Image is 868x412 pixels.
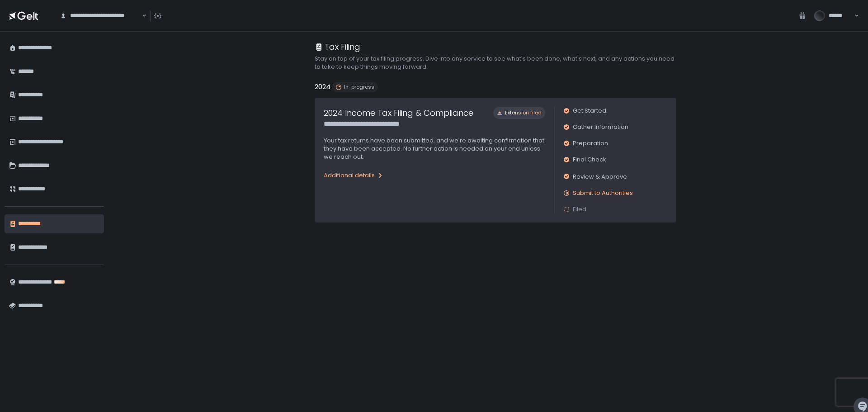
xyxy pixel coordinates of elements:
[54,6,146,25] div: Search for option
[573,205,586,213] span: Filed
[573,189,633,197] span: Submit to Authorities
[573,123,628,131] span: Gather Information
[324,168,384,183] button: Additional details
[344,84,374,90] span: In-progress
[315,82,330,92] h2: 2024
[324,137,545,161] p: Your tax returns have been submitted, and we're awaiting confirmation that they have been accepte...
[315,55,676,71] h2: Stay on top of your tax filing progress. Dive into any service to see what's been done, what's ne...
[324,107,473,119] h1: 2024 Income Tax Filing & Compliance
[573,107,606,115] span: Get Started
[573,139,608,147] span: Preparation
[505,109,542,116] span: Extension filed
[573,172,627,181] span: Review & Approve
[324,171,384,180] div: Additional details
[573,156,606,164] span: Final Check
[315,41,360,53] div: Tax Filing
